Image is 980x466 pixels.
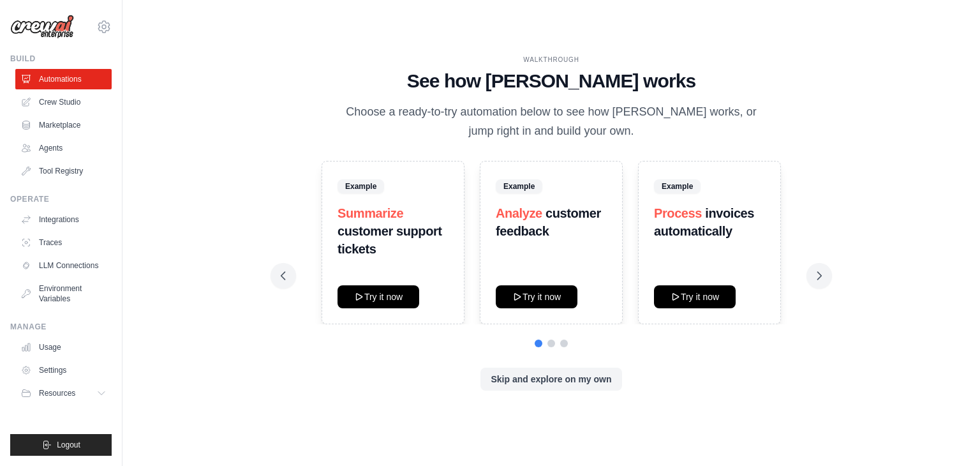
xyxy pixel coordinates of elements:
button: Try it now [654,285,736,308]
button: Try it now [496,285,577,308]
span: Example [338,179,384,193]
a: Automations [15,69,112,89]
strong: customer feedback [496,206,601,238]
iframe: Chat Widget [916,405,980,466]
span: Example [496,179,542,193]
a: Agents [15,138,112,158]
div: Manage [10,322,112,332]
a: Usage [15,337,112,357]
a: Environment Variables [15,278,112,309]
a: Marketplace [15,115,112,135]
img: Logo [10,15,74,39]
h1: See how [PERSON_NAME] works [281,70,822,93]
a: Crew Studio [15,92,112,112]
a: LLM Connections [15,255,112,276]
a: Settings [15,360,112,380]
button: Resources [15,383,112,403]
span: Logout [57,440,80,450]
a: Integrations [15,209,112,230]
span: Example [654,179,701,193]
span: Resources [39,388,75,398]
div: WALKTHROUGH [281,55,822,64]
p: Choose a ready-to-try automation below to see how [PERSON_NAME] works, or jump right in and build... [337,103,766,140]
button: Skip and explore on my own [480,368,621,391]
span: Analyze [496,206,542,220]
a: Traces [15,232,112,253]
div: Operate [10,194,112,204]
span: Process [654,206,702,220]
span: Summarize [338,206,403,220]
a: Tool Registry [15,161,112,181]
button: Logout [10,434,112,456]
button: Try it now [338,285,419,308]
div: Build [10,54,112,64]
strong: customer support tickets [338,224,442,256]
